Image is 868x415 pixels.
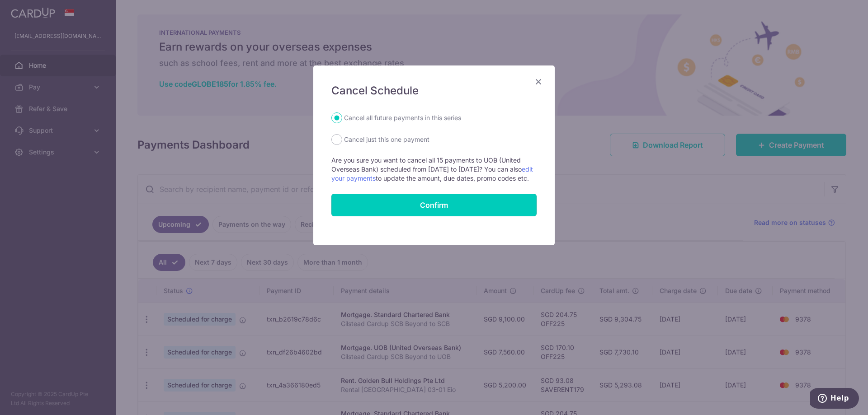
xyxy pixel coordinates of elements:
[331,84,537,98] h5: Cancel Schedule
[331,194,537,216] button: Confirm
[331,156,537,183] p: Are you sure you want to cancel all 15 payments to UOB (United Overseas Bank) scheduled from [DAT...
[344,112,461,123] label: Cancel all future payments in this series
[344,134,429,145] label: Cancel just this one payment
[533,76,544,87] button: Close
[810,388,859,410] iframe: Opens a widget where you can find more information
